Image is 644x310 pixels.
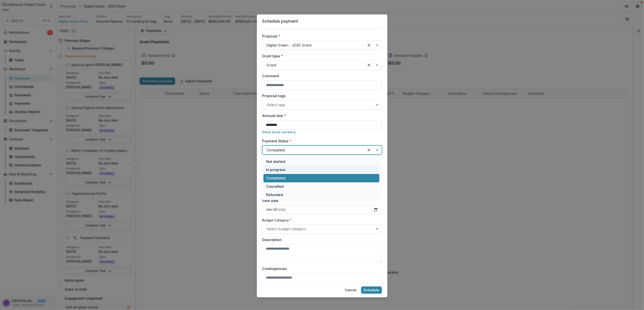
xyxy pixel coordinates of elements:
[263,182,379,191] div: Cancelled
[262,237,379,242] label: Description
[262,266,379,271] label: Contingencies
[263,157,379,166] div: Not started
[365,146,373,154] div: Clear selected options
[361,287,382,294] button: Schedule
[262,130,296,134] button: Show local currency
[365,61,373,69] div: Clear selected options
[262,93,379,99] label: Proposal tags
[262,113,379,118] label: Amount due
[262,218,379,223] label: Budget Category
[262,53,379,59] label: Grant type
[257,14,387,28] header: Schedule payment
[262,198,379,203] label: Sent date
[263,166,379,174] div: In progress
[342,287,359,294] button: Cancel
[262,73,379,79] label: Comment
[262,138,379,144] label: Payment Status
[365,42,373,49] div: Clear selected options
[263,174,379,182] div: Completed
[262,33,379,39] label: Proposal
[263,190,379,199] div: Refunded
